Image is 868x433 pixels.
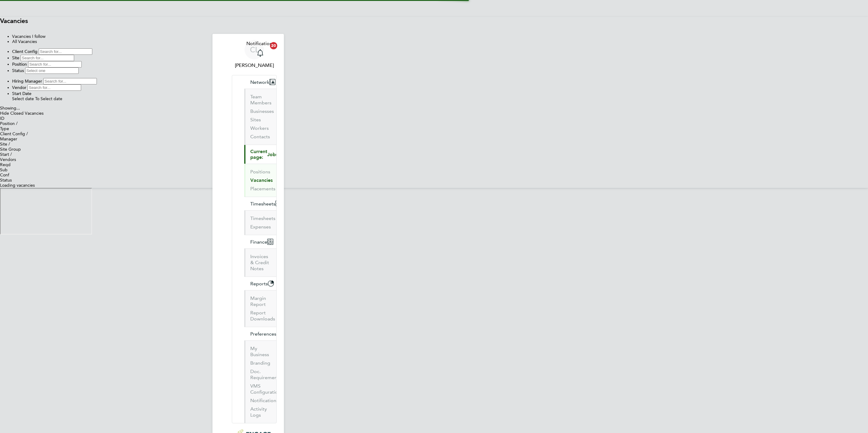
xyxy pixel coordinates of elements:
[246,40,275,59] a: Notifications20
[12,39,868,44] li: All Vacancies
[250,169,270,175] a: Positions
[250,254,269,271] a: Invoices & Credit Notes
[232,40,277,69] a: CL[PERSON_NAME]
[250,295,266,307] a: Margin Report
[12,85,26,90] label: Vendor
[250,239,267,245] span: Finance
[250,134,270,139] a: Contacts
[12,91,31,96] label: Start Date
[244,164,276,197] div: Current page:Jobs
[43,78,97,84] input: Search for...
[12,34,868,39] li: Vacancies I follow
[250,94,271,106] a: Team Members
[250,331,276,337] span: Preferences
[16,106,20,111] span: ...
[250,406,267,418] a: Activity Logs
[250,224,271,230] a: Expenses
[250,177,273,183] a: Vacancies
[250,360,270,366] a: Branding
[250,398,278,403] a: Notifications
[267,152,278,157] span: Jobs
[244,277,279,290] button: Reports
[12,49,38,54] label: Client Config
[12,61,27,67] label: Position
[250,79,269,85] span: Network
[250,108,274,114] a: Businesses
[270,42,277,49] span: 20
[12,78,42,84] label: Hiring Manager
[232,62,277,69] span: Chloe Lyons
[250,201,275,207] span: Timesheets
[250,281,268,287] span: Reports
[21,55,74,61] input: Search for...
[250,215,275,221] a: Timesheets
[12,55,19,61] label: Site
[12,96,34,101] span: Select date
[41,96,62,101] span: Select date
[246,40,275,47] span: Notifications
[35,96,39,101] span: To
[244,197,286,210] button: Timesheets
[250,149,267,160] span: Current page:
[250,125,269,131] a: Workers
[250,383,283,395] a: VMS Configurations
[250,310,275,322] a: Report Downloads
[244,327,287,340] button: Preferences
[250,117,261,123] a: Sites
[250,186,275,192] a: Placements
[12,68,24,73] label: Status
[25,67,79,74] input: Select one
[244,75,280,89] button: Network
[244,235,278,248] button: Finance
[244,145,289,164] button: Current page:Jobs
[39,48,92,55] input: Search for...
[250,369,281,380] a: Doc. Requirements
[250,346,269,357] a: My Business
[28,61,82,67] input: Search for...
[28,84,81,91] input: Search for...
